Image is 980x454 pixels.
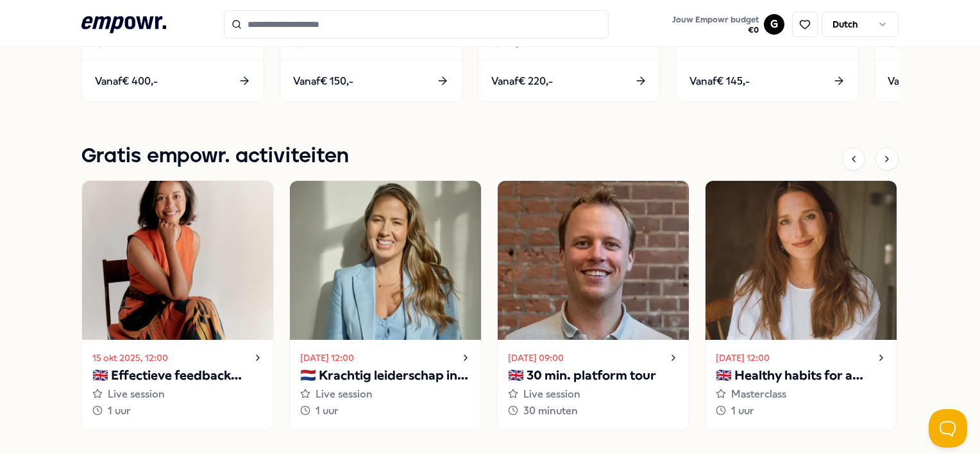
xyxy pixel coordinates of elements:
[508,366,679,386] p: 🇬🇧 30 min. platform tour
[300,351,354,365] time: [DATE] 12:00
[224,10,609,38] input: Search for products, categories or subcategories
[92,366,263,386] p: 🇬🇧 Effectieve feedback geven en ontvangen
[82,181,273,340] img: activity image
[670,12,761,38] button: Jouw Empowr budget€0
[498,181,689,340] img: activity image
[508,351,564,365] time: [DATE] 09:00
[300,403,471,419] div: 1 uur
[300,366,471,386] p: 🇳🇱 Krachtig leiderschap in uitdagende situaties
[705,181,897,340] img: activity image
[92,351,168,365] time: 15 okt 2025, 12:00
[888,73,947,90] span: Vanaf € 195,-
[497,180,689,430] a: [DATE] 09:00🇬🇧 30 min. platform tourLive session30 minuten
[508,403,679,419] div: 30 minuten
[293,73,353,90] span: Vanaf € 150,-
[716,366,886,386] p: 🇬🇧 Healthy habits for a stress-free start to the year
[667,11,764,38] a: Jouw Empowr budget€0
[716,351,770,365] time: [DATE] 12:00
[289,180,482,430] a: [DATE] 12:00🇳🇱 Krachtig leiderschap in uitdagende situatiesLive session1 uur
[81,180,274,430] a: 15 okt 2025, 12:00🇬🇧 Effectieve feedback geven en ontvangenLive session1 uur
[92,386,263,403] div: Live session
[716,403,886,419] div: 1 uur
[300,386,471,403] div: Live session
[95,73,158,90] span: Vanaf € 400,-
[491,73,553,90] span: Vanaf € 220,-
[716,386,886,403] div: Masterclass
[705,180,897,430] a: [DATE] 12:00🇬🇧 Healthy habits for a stress-free start to the yearMasterclass1 uur
[672,25,759,35] span: € 0
[764,14,784,35] button: G
[508,386,679,403] div: Live session
[689,73,750,90] span: Vanaf € 145,-
[929,409,967,448] iframe: Help Scout Beacon - Open
[81,140,349,172] h1: Gratis empowr. activiteiten
[92,403,263,419] div: 1 uur
[672,15,759,25] span: Jouw Empowr budget
[290,181,481,340] img: activity image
